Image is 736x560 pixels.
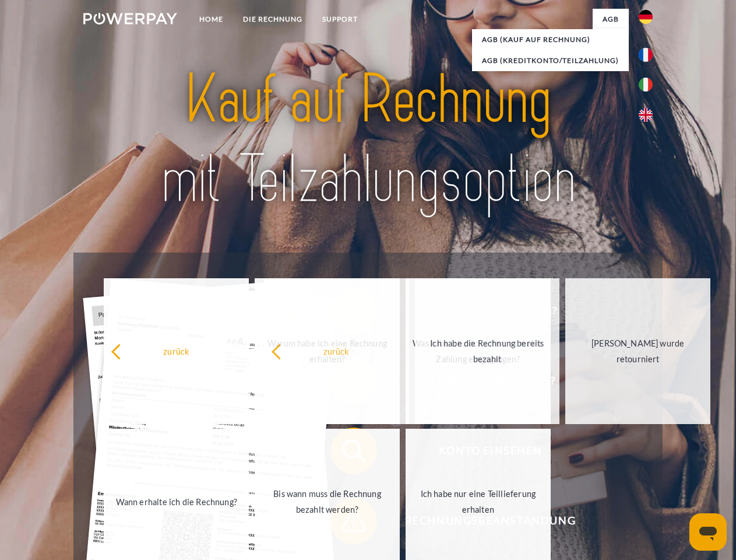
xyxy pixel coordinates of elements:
[572,335,703,367] div: [PERSON_NAME] wurde retourniert
[413,486,544,517] div: Ich habe nur eine Teillieferung erhalten
[639,10,653,24] img: de
[111,494,242,509] div: Wann erhalte ich die Rechnung?
[639,78,653,92] img: it
[593,9,629,30] a: agb
[262,486,393,517] div: Bis wann muss die Rechnung bezahlt werden?
[472,29,629,50] a: AGB (Kauf auf Rechnung)
[233,9,312,30] a: DIE RECHNUNG
[639,108,653,122] img: en
[472,50,629,71] a: AGB (Kreditkonto/Teilzahlung)
[271,343,402,359] div: zurück
[639,48,653,62] img: fr
[111,56,625,223] img: title-powerpay_de.svg
[111,343,242,359] div: zurück
[422,335,553,367] div: Ich habe die Rechnung bereits bezahlt
[83,13,177,24] img: logo-powerpay-white.svg
[312,9,368,30] a: SUPPORT
[189,9,233,30] a: Home
[689,513,727,551] iframe: Schaltfläche zum Öffnen des Messaging-Fensters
